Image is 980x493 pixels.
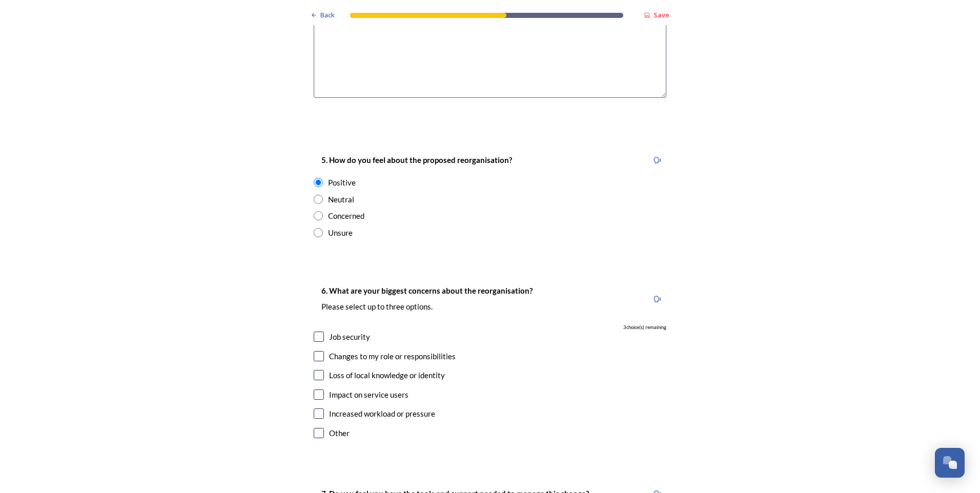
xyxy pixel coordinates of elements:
span: Back [320,10,335,20]
button: Open Chat [935,448,965,478]
strong: Save [654,10,669,19]
div: Increased workload or pressure [329,408,435,420]
div: Changes to my role or responsibilities [329,351,456,362]
div: Impact on service users [329,389,409,401]
div: Positive [328,177,356,189]
div: Neutral [328,194,354,206]
span: 3 choice(s) remaining [623,324,666,331]
div: Job security [329,331,370,343]
div: Loss of local knowledge or identity [329,369,445,381]
div: Other [329,427,350,439]
p: Please select up to three options. [321,301,533,312]
strong: 6. What are your biggest concerns about the reorganisation? [321,286,533,295]
div: Concerned [328,210,364,222]
div: Unsure [328,227,353,239]
strong: 5. How do you feel about the proposed reorganisation? [321,155,512,165]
